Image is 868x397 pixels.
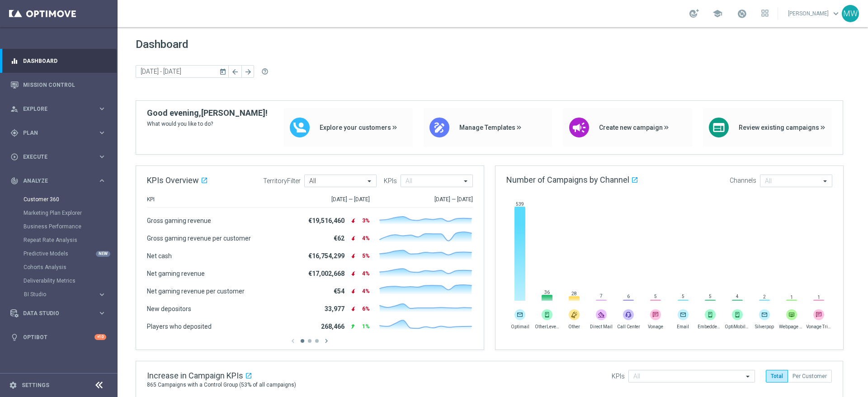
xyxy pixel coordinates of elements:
div: Predictive Models [24,247,117,260]
div: Explore [10,105,98,113]
a: Cohorts Analysis [24,264,94,271]
span: Analyze [23,178,98,184]
div: Execute [10,153,98,161]
span: Explore [23,106,98,112]
a: [PERSON_NAME]keyboard_arrow_down [787,7,842,20]
a: Customer 360 [24,196,94,203]
div: Plan [10,129,98,137]
i: play_circle_outline [10,153,19,161]
a: Optibot [23,325,94,349]
div: NEW [96,251,110,257]
div: Customer 360 [24,193,117,206]
i: person_search [10,105,19,113]
i: keyboard_arrow_right [98,176,106,185]
div: +10 [94,334,106,340]
button: Data Studio keyboard_arrow_right [10,310,107,317]
a: Marketing Plan Explorer [24,209,94,217]
button: lightbulb Optibot +10 [10,334,107,341]
div: Dashboard [10,49,106,73]
a: Settings [22,383,49,388]
div: Cohorts Analysis [24,260,117,274]
button: Mission Control [10,81,107,89]
div: Data Studio [10,309,98,317]
div: BI Studio [24,292,98,297]
a: Business Performance [24,223,94,230]
div: Analyze [10,177,98,185]
div: Mission Control [10,73,106,97]
button: play_circle_outline Execute keyboard_arrow_right [10,153,107,161]
i: equalizer [10,57,19,65]
div: Deliverability Metrics [24,274,117,288]
i: keyboard_arrow_right [98,290,106,299]
i: track_changes [10,177,19,185]
button: track_changes Analyze keyboard_arrow_right [10,177,107,184]
div: Repeat Rate Analysis [24,233,117,247]
button: BI Studio keyboard_arrow_right [24,291,107,298]
span: Plan [23,130,98,136]
span: Execute [23,154,98,160]
span: school [712,9,722,19]
i: lightbulb [10,333,19,341]
a: Deliverability Metrics [24,277,94,284]
i: keyboard_arrow_right [98,128,106,137]
button: gps_fixed Plan keyboard_arrow_right [10,129,107,137]
a: Dashboard [23,49,106,73]
div: Optibot [10,325,106,349]
i: keyboard_arrow_right [98,309,106,317]
div: Business Performance [24,220,117,233]
i: keyboard_arrow_right [98,152,106,161]
a: Repeat Rate Analysis [24,236,94,244]
i: keyboard_arrow_right [98,104,106,113]
i: gps_fixed [10,129,19,137]
span: keyboard_arrow_down [831,9,841,19]
div: Marketing Plan Explorer [24,206,117,220]
a: Mission Control [23,73,106,97]
a: Predictive Models [24,250,94,257]
i: settings [9,381,17,389]
span: Data Studio [23,311,98,316]
button: person_search Explore keyboard_arrow_right [10,105,107,113]
span: BI Studio [24,292,89,297]
div: BI Studio [24,288,117,301]
button: equalizer Dashboard [10,57,107,65]
div: MW [842,5,859,22]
